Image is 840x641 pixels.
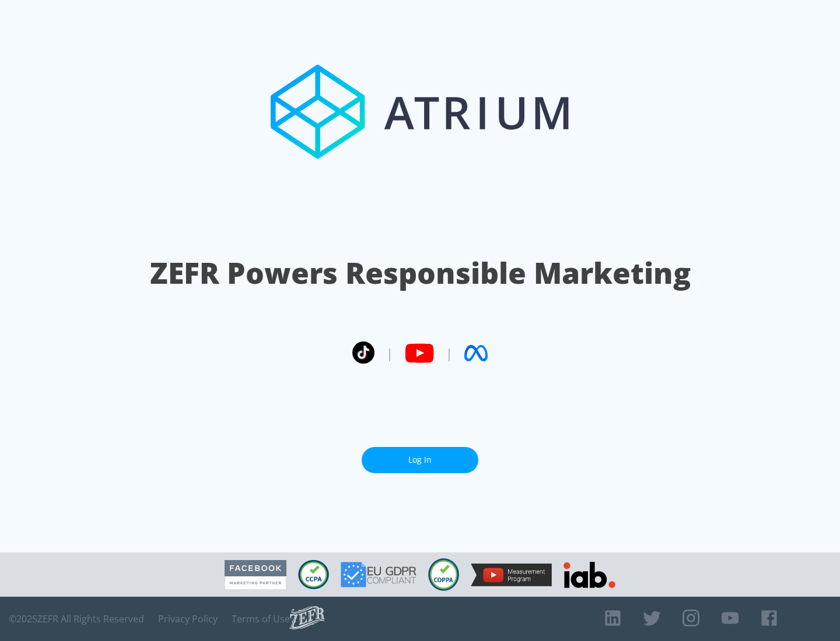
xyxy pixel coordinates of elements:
span: © 2025 ZEFR All Rights Reserved [9,613,144,625]
span: | [446,344,453,362]
a: Terms of Use [232,613,290,625]
img: COPPA Compliant [428,558,459,591]
a: Privacy Policy [158,613,218,625]
span: | [386,344,393,362]
h1: ZEFR Powers Responsible Marketing [150,253,691,293]
img: YouTube Measurement Program [471,563,552,586]
img: CCPA Compliant [298,560,329,589]
img: IAB [563,562,615,588]
img: Facebook Marketing Partner [225,560,286,590]
img: GDPR Compliant [341,562,416,587]
a: Log In [362,447,478,473]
